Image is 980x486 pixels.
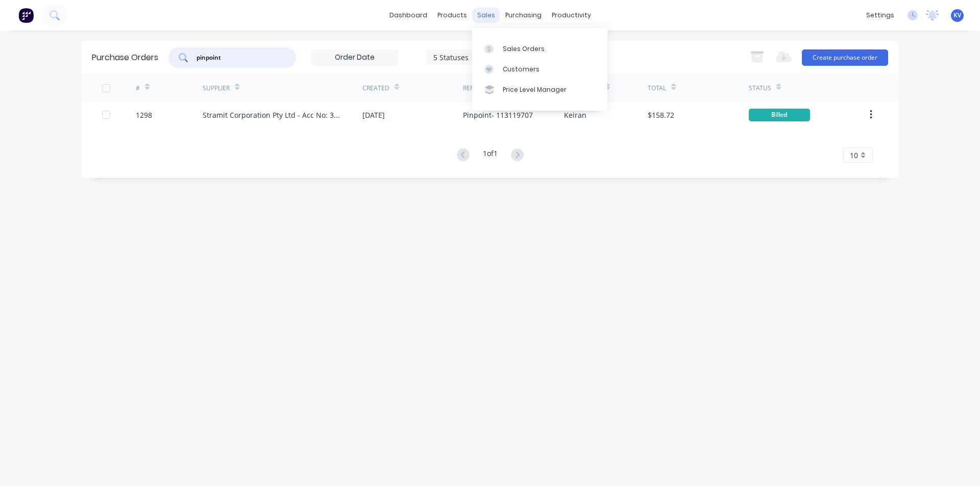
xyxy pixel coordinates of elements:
div: Sales Orders [503,44,545,54]
div: Keiran [564,110,586,120]
div: products [432,8,472,23]
div: Reference [463,84,496,93]
div: Created [362,84,389,93]
a: dashboard [384,8,432,23]
div: productivity [547,8,596,23]
img: Factory [18,8,34,23]
div: [DATE] [362,110,385,120]
span: 10 [850,150,858,161]
div: Price Level Manager [503,85,567,94]
div: Supplier [203,84,230,93]
a: Price Level Manager [472,80,607,100]
div: Stramit Corporation Pty Ltd - Acc No: 32915 [203,110,342,120]
a: Customers [472,59,607,80]
div: purchasing [500,8,547,23]
button: Create purchase order [802,49,888,66]
a: Sales Orders [472,38,607,59]
input: Search purchase orders... [195,53,280,63]
div: 1 of 1 [483,148,498,163]
div: settings [861,8,899,23]
span: KV [953,11,961,20]
div: $158.72 [648,110,674,120]
input: Order Date [312,50,398,65]
div: 1298 [136,110,152,120]
div: Pinpoint- 113119707 [463,110,533,120]
div: Customers [503,65,540,74]
div: sales [472,8,500,23]
div: # [136,84,140,93]
div: Purchase Orders [92,52,158,64]
div: Total [648,84,666,93]
div: 5 Statuses [433,52,506,62]
div: Status [749,84,771,93]
div: Billed [749,109,810,121]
